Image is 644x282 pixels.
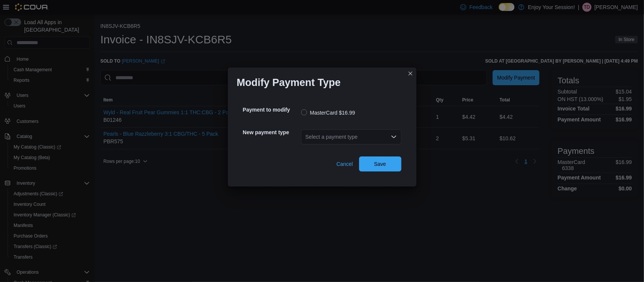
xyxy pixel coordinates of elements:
span: Cancel [337,160,353,168]
span: Save [374,160,386,168]
button: Open list of options [391,134,397,140]
h5: Payment to modify [243,102,300,117]
button: Cancel [334,156,356,172]
label: MasterCard $16.99 [301,108,355,117]
h5: New payment type [243,125,300,140]
button: Save [359,156,401,172]
h1: Modify Payment Type [237,77,341,89]
button: Closes this modal window [406,69,415,78]
input: Accessible screen reader label [306,132,306,141]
